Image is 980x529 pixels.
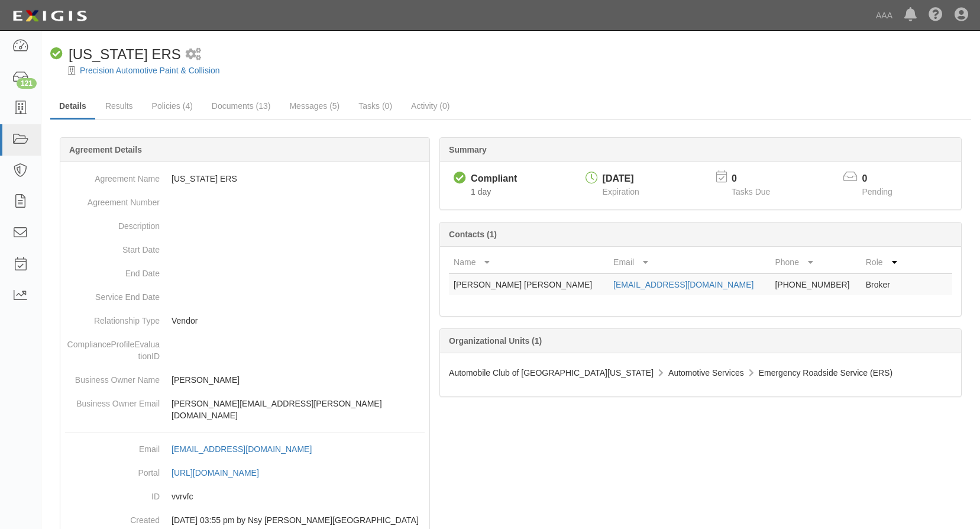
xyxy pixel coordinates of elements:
p: [PERSON_NAME] [172,374,425,386]
dt: Created [65,508,160,526]
dt: Relationship Type [65,309,160,327]
span: Automotive Services [668,368,744,378]
span: Emergency Roadside Service (ERS) [759,368,892,378]
a: Results [96,94,142,118]
dt: Service End Date [65,285,160,303]
a: Policies (4) [143,94,202,118]
span: Automobile Club of [GEOGRAPHIC_DATA][US_STATE] [449,368,654,378]
td: Broker [861,273,905,295]
span: Expiration [603,187,639,196]
dd: vvrvfc [65,485,425,508]
a: AAA [870,4,898,27]
dt: Portal [65,461,160,479]
p: 0 [862,172,907,186]
a: Precision Automotive Paint & Collision [80,66,220,75]
div: [EMAIL_ADDRESS][DOMAIN_NAME] [172,443,312,455]
a: Activity (0) [402,94,458,118]
b: Contacts (1) [449,230,497,239]
i: Help Center - Complianz [929,8,943,22]
div: California ERS [50,44,181,64]
span: Since 09/15/2025 [471,187,491,196]
img: logo-5460c22ac91f19d4615b14bd174203de0afe785f0fc80cf4dbbc73dc1793850b.png [9,5,90,27]
div: 121 [17,78,37,89]
th: Phone [770,251,861,273]
td: [PHONE_NUMBER] [770,273,861,295]
a: [URL][DOMAIN_NAME] [172,468,272,478]
dt: End Date [65,262,160,279]
i: Compliant [454,172,466,185]
dt: Description [65,214,160,232]
span: Pending [862,187,892,196]
dd: Vendor [65,309,425,333]
b: Organizational Units (1) [449,336,542,346]
dt: ComplianceProfileEvaluationID [65,333,160,362]
th: Email [609,251,770,273]
a: Tasks (0) [350,94,401,118]
span: Tasks Due [732,187,770,196]
dt: Business Owner Email [65,392,160,409]
div: Compliant [471,172,517,186]
dt: ID [65,485,160,502]
dt: Start Date [65,238,160,256]
dt: Agreement Number [65,191,160,208]
i: Compliant [50,48,63,60]
th: Role [861,251,905,273]
b: Summary [449,145,487,154]
dd: [US_STATE] ERS [65,167,425,191]
span: [US_STATE] ERS [69,46,181,62]
td: [PERSON_NAME] [PERSON_NAME] [449,273,609,295]
dt: Agreement Name [65,167,160,185]
a: [EMAIL_ADDRESS][DOMAIN_NAME] [172,444,325,454]
p: 0 [732,172,785,186]
dt: Email [65,437,160,455]
div: [DATE] [603,172,639,186]
dt: Business Owner Name [65,368,160,386]
a: Messages (5) [280,94,348,118]
i: 1 scheduled workflow [186,49,201,61]
a: [EMAIL_ADDRESS][DOMAIN_NAME] [613,280,753,289]
a: Details [50,94,95,120]
a: Documents (13) [203,94,280,118]
b: Agreement Details [69,145,142,154]
th: Name [449,251,609,273]
p: [PERSON_NAME][EMAIL_ADDRESS][PERSON_NAME][DOMAIN_NAME] [172,398,425,421]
